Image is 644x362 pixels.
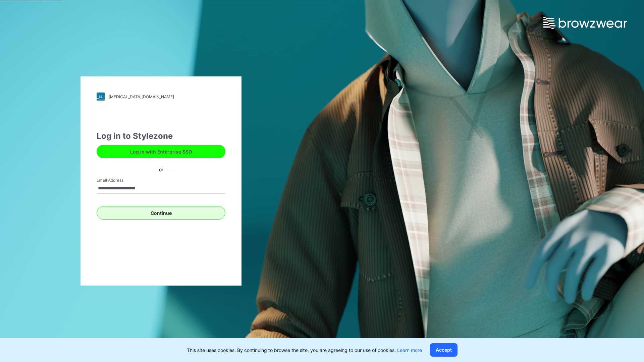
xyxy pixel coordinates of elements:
div: Log in to Stylezone [97,130,225,142]
p: This site uses cookies. By continuing to browse the site, you are agreeing to our use of cookies. [187,347,422,354]
div: or [154,166,169,173]
button: Accept [430,343,458,357]
a: Learn more [397,347,422,353]
label: Email Address [97,177,144,183]
div: [MEDICAL_DATA][DOMAIN_NAME] [109,94,174,99]
a: [MEDICAL_DATA][DOMAIN_NAME] [97,93,225,101]
button: Log in with Enterprise SSO [97,145,225,158]
img: browzwear-logo.73288ffb.svg [543,17,627,29]
img: svg+xml;base64,PHN2ZyB3aWR0aD0iMjgiIGhlaWdodD0iMjgiIHZpZXdCb3g9IjAgMCAyOCAyOCIgZmlsbD0ibm9uZSIgeG... [97,93,105,101]
button: Continue [97,206,225,220]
